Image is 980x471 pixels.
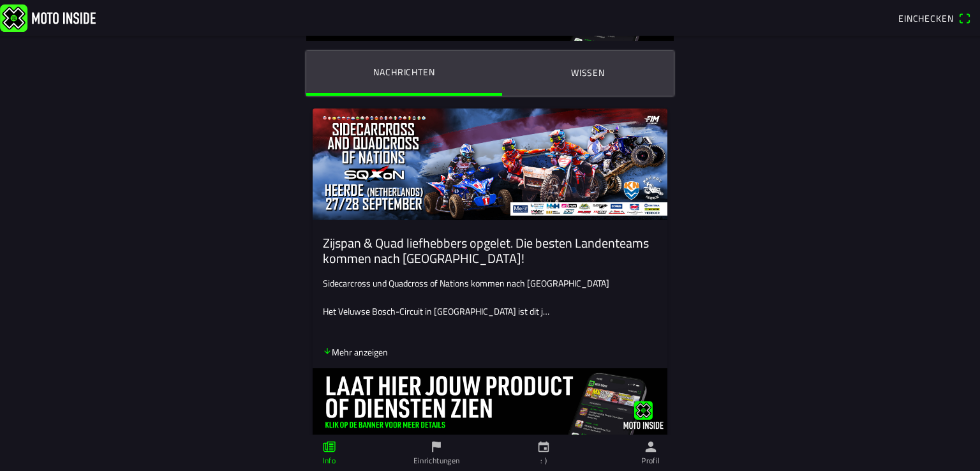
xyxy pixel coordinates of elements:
font: : ) [540,454,547,467]
img: 64v4Apfhk9kRvyee7tCCbhUWCIhqkwx3UzeRWfBS.jpg [313,108,667,220]
img: ovdhpoPiYVyyWxH96Op6EavZdUOyIWdtEOENrLni.jpg [313,368,667,435]
font: Einrichtungen [413,454,460,467]
a: EincheckenQR-Scanner [892,7,977,29]
font: Het Veluwse Bosch-Circuit in [GEOGRAPHIC_DATA] ist dit j… [323,304,549,318]
ion-icon: Person [644,440,658,454]
font: Einchecken [898,11,953,25]
ion-icon: Kalender [537,440,551,454]
font: Sidecarcross und Quadcross of Nations kommen nach [GEOGRAPHIC_DATA] [323,276,609,290]
font: Nachrichten [373,65,434,78]
font: Zijspan & Quad liefhebbers opgelet. Die besten Landenteams kommen nach [GEOGRAPHIC_DATA]! [323,233,649,268]
font: Info [323,454,336,467]
font: Profil [641,454,660,467]
ion-icon: Papier [322,440,336,454]
ion-icon: Pfeil nach unten [323,347,332,355]
font: Wissen [571,66,605,79]
font: Mehr anzeigen [332,345,388,359]
ion-icon: Flagge [429,440,443,454]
